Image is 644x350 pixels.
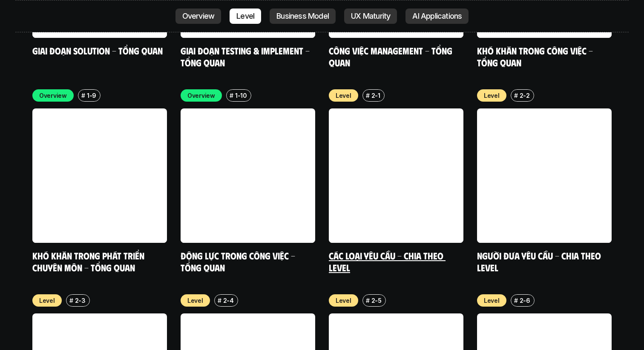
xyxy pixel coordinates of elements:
p: 2-6 [520,296,530,305]
p: Level [484,91,500,100]
a: Người đưa yêu cầu - Chia theo Level [477,250,603,273]
a: Công việc Management - Tổng quan [329,45,454,68]
p: Overview [39,91,67,100]
a: Overview [175,9,221,24]
a: Khó khăn trong công việc - Tổng quan [477,45,595,68]
p: Level [39,296,55,305]
h6: # [81,92,85,99]
p: Level [336,296,351,305]
h6: # [69,297,73,304]
p: 2-5 [371,296,382,305]
p: Overview [187,91,215,100]
p: Level [484,296,500,305]
p: 1-10 [235,91,247,100]
p: 2-2 [520,91,530,100]
p: 1-9 [87,91,96,100]
h6: # [230,92,233,99]
a: Động lực trong công việc - Tổng quan [181,250,297,273]
p: 2-3 [75,296,86,305]
p: Level [187,296,203,305]
h6: # [514,92,518,99]
a: Giai đoạn Testing & Implement - Tổng quan [181,45,312,68]
p: Level [336,91,351,100]
p: 2-1 [371,91,380,100]
h6: # [514,297,518,304]
h6: # [218,297,221,304]
p: 2-4 [223,296,234,305]
a: Các loại yêu cầu - Chia theo level [329,250,446,273]
h6: # [366,297,370,304]
h6: # [366,92,370,99]
a: Khó khăn trong phát triển chuyên môn - Tổng quan [32,250,147,273]
a: Giai đoạn Solution - Tổng quan [32,45,163,56]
